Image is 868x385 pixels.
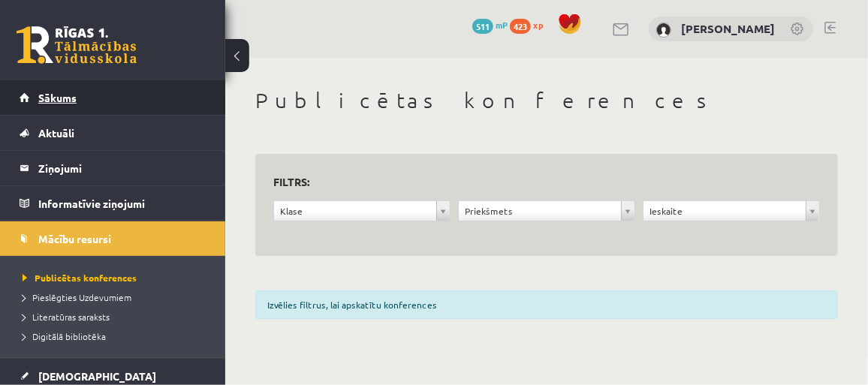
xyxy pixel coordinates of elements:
a: Digitālā bibliotēka [23,329,210,343]
div: Izvēlies filtrus, lai apskatītu konferences [255,290,838,319]
a: Ieskaite [643,201,819,221]
span: Mācību resursi [38,232,111,245]
a: 511 mP [472,19,508,31]
span: Sākums [38,91,77,104]
span: 511 [472,19,493,34]
a: [PERSON_NAME] [681,21,775,36]
span: [DEMOGRAPHIC_DATA] [38,369,156,383]
a: Klase [274,201,450,221]
span: Priekšmets [465,201,615,221]
span: Ieskaite [649,201,800,221]
a: Mācību resursi [20,221,206,256]
span: Digitālā bibliotēka [23,330,106,342]
a: Rīgas 1. Tālmācības vidusskola [17,26,137,64]
span: Aktuāli [38,126,74,140]
a: Pieslēgties Uzdevumiem [23,290,210,304]
span: xp [533,19,543,31]
a: Aktuāli [20,116,206,150]
h3: Filtrs: [273,172,802,192]
span: mP [496,19,508,31]
legend: Informatīvie ziņojumi [38,186,206,221]
a: Literatūras saraksts [23,310,210,323]
span: 423 [510,19,531,34]
a: Priekšmets [459,201,634,221]
a: Ziņojumi [20,151,206,185]
a: Sākums [20,80,206,115]
h1: Publicētas konferences [255,88,838,113]
a: 423 xp [510,19,550,31]
a: Publicētas konferences [23,271,210,284]
span: Klase [280,201,430,221]
a: Informatīvie ziņojumi [20,186,206,221]
span: Literatūras saraksts [23,311,110,323]
span: Pieslēgties Uzdevumiem [23,291,131,303]
legend: Ziņojumi [38,151,206,185]
span: Publicētas konferences [23,272,137,284]
img: Martins Andersons [656,23,671,38]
